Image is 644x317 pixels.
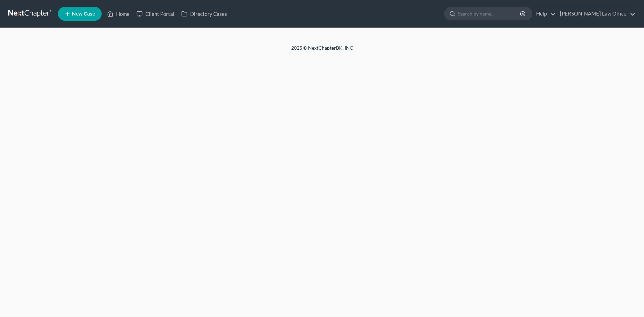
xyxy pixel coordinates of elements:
a: Directory Cases [178,8,231,20]
input: Search by name... [458,7,521,20]
a: [PERSON_NAME] Law Office [556,8,635,20]
a: Client Portal [133,8,178,20]
a: Help [533,8,556,20]
div: 2025 © NextChapterBK, INC [126,44,519,57]
span: New Case [72,11,95,17]
a: Home [104,8,133,20]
